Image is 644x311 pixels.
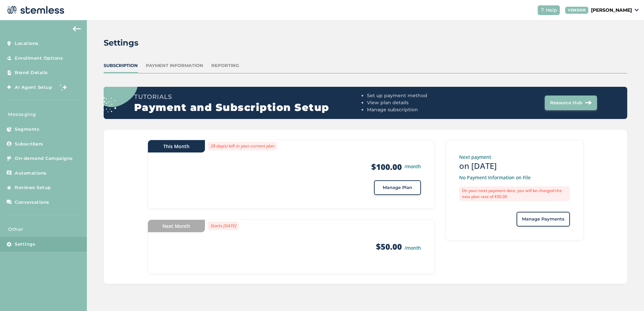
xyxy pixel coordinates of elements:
span: Help [546,7,557,14]
small: /month [405,163,421,170]
h2: Settings [104,37,139,49]
span: Enrollment Options [15,55,63,62]
img: icon-help-white-03924b79.svg [540,8,544,12]
button: Manage Payments [517,212,570,227]
span: On-demand Campaigns [15,155,73,162]
label: 28 day(s) left in your current plan [208,142,277,150]
div: Payment Information [146,62,203,69]
img: icon_down-arrow-small-66adaf34.svg [635,9,639,11]
span: Subscribers [15,141,43,147]
span: AI Agent Setup [15,84,52,91]
div: VENDOR [565,7,588,14]
iframe: Chat Widget [610,279,644,311]
p: [PERSON_NAME] [591,7,632,14]
span: Brand Details [15,69,48,76]
button: Manage Plan [374,180,421,195]
label: On your next payment date, you will be charged the new plan rate of $50.00 [459,186,570,201]
img: circle_dots-9438f9e3.svg [94,64,138,112]
p: No Payment Information on File [459,174,570,181]
strong: $50.00 [376,241,402,252]
span: Manage Payments [522,216,565,223]
h3: on [DATE] [459,161,570,171]
span: Manage Plan [383,184,412,191]
label: Starts [DATE] [208,222,239,230]
img: logo-dark-0685b13c.svg [5,3,64,17]
h2: Payment and Subscription Setup [134,102,364,114]
span: Settings [15,241,35,248]
h3: Tutorials [134,92,364,102]
div: Next Month [148,220,205,232]
small: /month [405,245,421,251]
li: Manage subscription [367,106,481,113]
img: glitter-stars-b7820f95.gif [57,80,70,94]
div: Subscription [104,62,138,69]
span: Resource Hub [550,100,582,106]
span: Automations [15,170,47,177]
div: This Month [148,140,205,152]
div: Reporting [211,62,239,69]
span: Conversations [15,199,49,206]
strong: $100.00 [371,162,402,172]
span: Locations [15,40,39,47]
span: Reviews Setup [15,184,51,191]
img: icon-arrow-back-accent-c549486e.svg [73,26,81,32]
span: Segments [15,126,39,133]
li: View plan details [367,99,481,106]
li: Set up payment method [367,92,481,99]
p: Next payment [459,153,570,161]
button: Resource Hub [545,96,597,110]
